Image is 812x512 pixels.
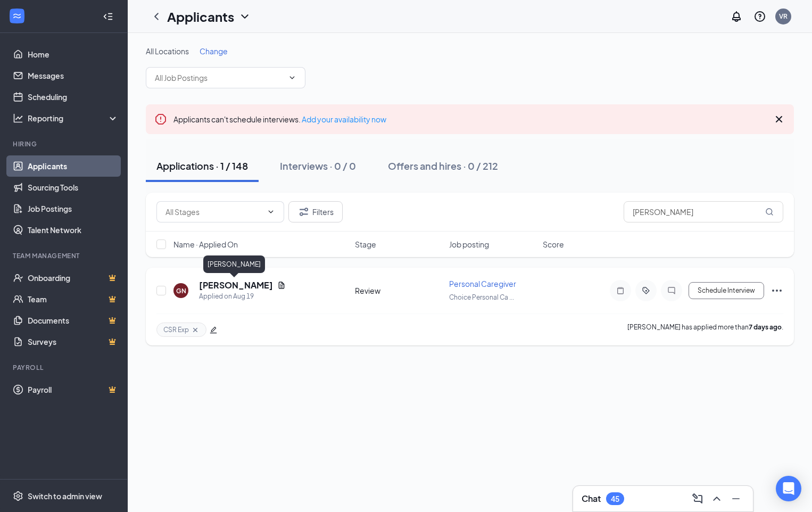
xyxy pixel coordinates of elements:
a: TeamCrown [28,288,119,310]
svg: Analysis [13,113,23,123]
svg: Document [277,281,286,290]
div: [PERSON_NAME] [203,255,265,273]
div: Interviews · 0 / 0 [280,159,356,172]
div: Applications · 1 / 148 [156,159,248,172]
h5: [PERSON_NAME] [199,279,273,291]
input: All Stages [165,206,262,218]
svg: ActiveTag [640,286,652,295]
svg: Filter [297,205,310,218]
h1: Applicants [167,7,234,26]
h3: Chat [582,493,601,505]
svg: ComposeMessage [691,492,704,505]
input: All Job Postings [155,72,284,84]
svg: ChevronDown [267,208,275,216]
span: Personal Caregiver [449,279,516,288]
div: Open Intercom Messenger [776,476,801,501]
a: Messages [28,65,119,86]
a: Add your availability now [302,114,386,124]
div: Switch to admin view [28,491,102,501]
span: Job posting [449,239,489,250]
div: Team Management [13,251,117,260]
svg: Ellipses [770,284,783,297]
a: Talent Network [28,219,119,241]
p: [PERSON_NAME] has applied more than . [627,323,783,337]
span: Score [543,239,564,250]
svg: WorkstreamLogo [12,11,22,21]
a: Sourcing Tools [28,177,119,198]
a: Applicants [28,155,119,177]
div: GN [176,286,186,295]
span: Stage [355,239,376,250]
svg: ChevronLeft [150,10,163,23]
span: Choice Personal Ca ... [449,293,514,301]
svg: Notifications [730,10,743,23]
div: Reporting [28,113,119,123]
button: Filter Filters [288,201,343,222]
svg: ChevronDown [238,10,251,23]
button: Schedule Interview [689,282,764,299]
svg: Settings [13,491,23,501]
svg: ChatInactive [665,286,678,295]
div: Offers and hires · 0 / 212 [388,159,498,172]
a: Job Postings [28,198,119,219]
div: 45 [611,494,619,503]
a: SurveysCrown [28,331,119,352]
svg: Cross [191,326,200,334]
span: Change [200,46,228,56]
div: Review [355,285,443,296]
span: edit [210,326,217,334]
span: All Locations [146,46,189,56]
div: VR [779,12,788,21]
span: Name · Applied On [173,239,238,250]
span: Applicants can't schedule interviews. [173,114,386,124]
svg: ChevronUp [710,492,723,505]
a: Scheduling [28,86,119,108]
span: CSR Exp [163,325,189,334]
div: Hiring [13,139,117,148]
svg: MagnifyingGlass [765,208,774,216]
a: PayrollCrown [28,379,119,400]
button: ChevronUp [708,490,725,507]
button: Minimize [727,490,744,507]
a: DocumentsCrown [28,310,119,331]
svg: Error [154,113,167,126]
svg: QuestionInfo [753,10,766,23]
svg: ChevronDown [288,73,296,82]
a: Home [28,44,119,65]
button: ComposeMessage [689,490,706,507]
a: OnboardingCrown [28,267,119,288]
b: 7 days ago [749,323,782,331]
svg: Cross [773,113,785,126]
svg: Minimize [730,492,742,505]
svg: Collapse [103,11,113,22]
div: Payroll [13,363,117,372]
div: Applied on Aug 19 [199,291,286,302]
input: Search in applications [624,201,783,222]
svg: Note [614,286,627,295]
